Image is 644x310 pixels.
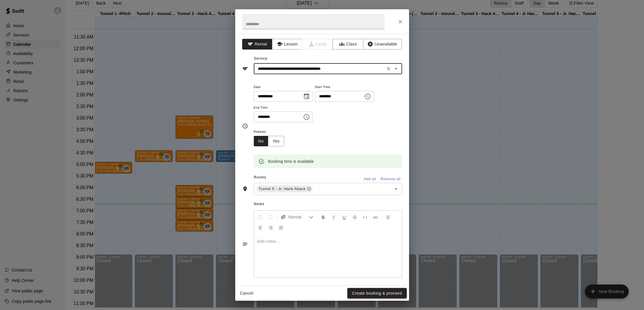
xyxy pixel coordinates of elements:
button: Unavailable [363,39,402,50]
button: Class [333,39,363,50]
div: outlined button group [254,136,284,147]
button: Close [395,17,406,27]
span: Date [254,83,313,91]
div: Tunnel 5 - Jr. Hack Attack [256,185,313,192]
button: Format Strikethrough [350,212,360,222]
button: Rental [242,39,273,50]
span: End Time [254,104,313,112]
span: Normal [289,214,309,220]
button: Choose time, selected time is 7:30 PM [301,111,312,123]
span: Tunnel 5 - Jr. Hack Attack [256,186,308,192]
button: Insert Link [371,212,380,222]
span: Notes [254,200,402,209]
button: Format Bold [318,212,328,222]
svg: Notes [242,241,248,247]
span: Service [254,56,267,61]
span: Repeats [254,128,289,136]
button: Redo [266,212,276,222]
button: Open [392,185,400,193]
button: Create booking & proceed [347,288,406,299]
button: Remove all [379,175,402,184]
svg: Timing [242,123,248,129]
button: Choose date, selected date is Aug 14, 2025 [301,91,312,102]
button: Add all [361,175,379,184]
button: Insert Code [360,212,370,222]
button: Left Align [384,212,393,222]
span: Rooms [254,175,266,179]
button: Lesson [272,39,302,50]
button: Formatting Options [278,212,316,222]
button: Open [392,65,400,73]
button: No [254,136,269,147]
button: Format Italics [329,212,339,222]
button: Clear [384,65,393,73]
button: Cancel [238,288,256,299]
button: Format Underline [339,212,349,222]
button: Yes [268,136,284,147]
button: Right Align [266,222,276,233]
span: Start Time [315,83,374,91]
div: Booking time is available [268,156,314,167]
span: Camps can only be created in the Services page [303,39,333,50]
button: Justify Align [276,222,286,233]
button: Choose time, selected time is 7:00 PM [362,91,373,102]
button: Undo [255,212,265,222]
svg: Rooms [242,186,248,192]
button: Center Align [255,222,265,233]
svg: Service [242,66,248,72]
